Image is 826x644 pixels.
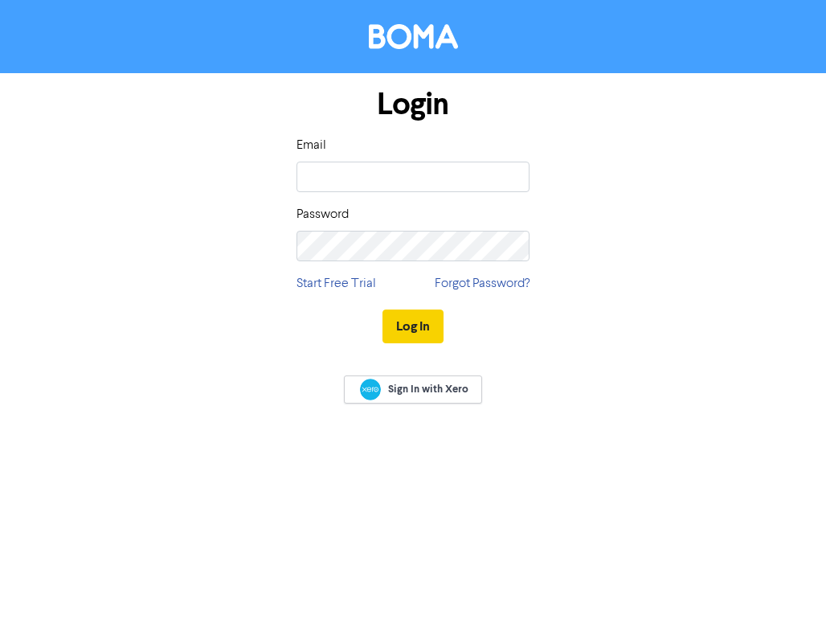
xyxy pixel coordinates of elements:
[360,379,381,400] img: Xero logo
[435,274,530,293] a: Forgot Password?
[296,205,349,224] label: Password
[344,375,482,404] a: Sign In with Xero
[296,274,376,293] a: Start Free Trial
[369,24,458,49] img: BOMA Logo
[388,382,468,396] span: Sign In with Xero
[296,136,326,155] label: Email
[382,310,444,343] button: Log In
[296,86,530,123] h1: Login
